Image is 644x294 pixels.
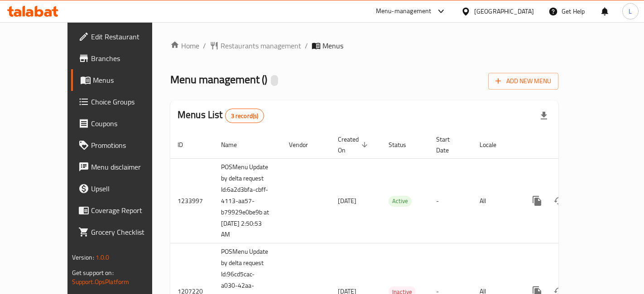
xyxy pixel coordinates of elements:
a: Menus [71,69,175,91]
span: Coupons [91,118,168,129]
span: 3 record(s) [226,112,264,120]
td: POSMenu Update by delta request Id:6a2d3bfa-cbff-4113-aa57-b79929e0be9b at [DATE] 2:50:53 AM [214,158,282,243]
a: Support.OpsPlatform [72,276,130,288]
td: All [472,158,519,243]
span: Grocery Checklist [91,227,168,237]
a: Coverage Report [71,199,175,221]
li: / [305,40,308,51]
button: more [526,190,548,212]
span: ID [178,139,195,150]
span: Menu disclaimer [91,161,168,172]
a: Choice Groups [71,91,175,113]
h2: Menus List [178,108,264,123]
span: Locale [480,139,508,150]
span: Choice Groups [91,96,168,107]
span: Restaurants management [221,40,301,51]
span: Branches [91,53,168,64]
a: Branches [71,47,175,69]
span: Active [389,196,412,206]
span: [DATE] [338,195,356,207]
span: Get support on: [72,267,114,279]
span: L [629,6,632,16]
li: / [203,40,206,51]
a: Coupons [71,113,175,134]
span: Coverage Report [91,205,168,216]
span: 1.0.0 [96,251,110,263]
td: - [429,158,472,243]
button: Change Status [548,190,570,212]
a: Grocery Checklist [71,221,175,243]
span: Start Date [436,134,461,156]
span: Edit Restaurant [91,31,168,42]
th: Actions [519,131,620,159]
span: Name [221,139,249,150]
div: Menu-management [376,6,432,17]
button: Add New Menu [488,73,558,90]
span: Version: [72,251,94,263]
span: Add New Menu [495,76,551,87]
div: Total records count [225,109,264,123]
div: Export file [533,105,555,127]
span: Status [389,139,418,150]
a: Upsell [71,178,175,199]
span: Promotions [91,140,168,151]
span: Upsell [91,183,168,194]
a: Menu disclaimer [71,156,175,178]
span: Created On [338,134,370,156]
a: Restaurants management [210,40,301,51]
span: Menu management ( ) [170,69,267,90]
div: [GEOGRAPHIC_DATA] [474,6,534,16]
td: 1233997 [170,158,214,243]
a: Edit Restaurant [71,26,175,47]
span: Vendor [289,139,320,150]
span: Menus [93,75,168,85]
nav: breadcrumb [170,40,558,51]
a: Promotions [71,134,175,156]
a: Home [170,40,199,51]
span: Menus [322,40,343,51]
